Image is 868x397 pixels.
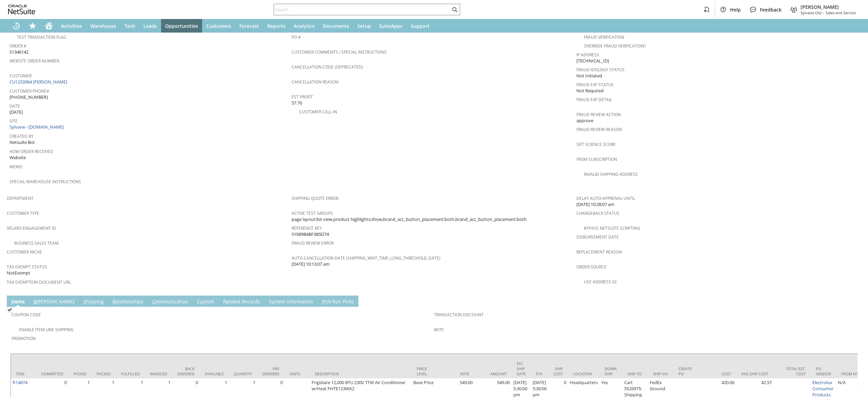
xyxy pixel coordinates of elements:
[272,298,274,305] span: y
[292,79,338,85] a: Cancellation Reason
[9,73,32,79] a: Customer
[479,371,507,376] div: Amount
[323,23,349,29] span: Documents
[290,371,305,376] div: Units
[576,117,593,124] span: approve
[16,371,31,376] div: Item
[434,312,484,318] a: Transaction Discount
[121,371,140,376] div: Fulfilled
[653,371,668,376] div: Ship Via
[13,379,27,385] a: fr14874
[262,366,279,376] div: Pre Ordered
[7,210,39,216] a: Customer Type
[576,82,614,88] a: Fraud E4F Status
[576,97,612,102] a: Fraud E4F Detail
[292,261,330,267] span: [DATE] 10:13:07 am
[9,133,34,139] a: Created By
[442,371,469,376] div: Rate
[584,43,646,49] a: Override Fraud Verification?
[434,327,444,333] a: Rate
[357,23,371,29] span: Setup
[235,19,263,33] a: Forecast
[9,179,81,185] a: Special Warehouse Instructions
[202,19,235,33] a: Customers
[165,23,198,29] span: Opportunities
[576,210,619,216] a: Chargeback Status
[801,10,822,15] span: Sylvane Old
[8,5,35,14] svg: logo
[299,109,337,115] a: Customer Call-in
[24,19,41,33] div: Shortcuts
[45,22,53,30] svg: Home
[61,23,82,29] span: Activities
[379,23,402,29] span: SuiteApps
[274,5,451,14] input: Search
[9,88,49,94] a: Customer Phone#
[451,5,459,14] svg: Search
[9,94,48,100] span: [PHONE_NUMBER]
[823,10,824,15] span: -
[14,240,59,246] a: Business Sales Team
[292,231,329,238] span: SY689B4BF3B5D74
[411,23,430,29] span: Support
[319,19,353,33] a: Documents
[263,19,290,33] a: Reports
[353,19,375,33] a: Setup
[584,225,640,231] a: Bypass NetSuite Scripting
[7,307,13,313] img: Checked
[74,371,86,376] div: Picked
[7,279,71,285] a: Tax Exemption Document URL
[8,19,24,33] a: Recent Records
[801,4,856,10] span: [PERSON_NAME]
[234,371,252,376] div: Quantity
[113,298,116,305] span: R
[760,6,782,13] span: Feedback
[12,312,41,318] a: Coupon Code
[83,298,86,305] span: S
[417,366,432,376] div: Price Level
[19,327,74,333] a: Enable Item Line Shipping
[9,58,59,64] a: Website Order Number
[826,10,856,15] span: Sales and Service
[150,371,167,376] div: Invoiced
[704,371,731,376] div: Cost
[576,112,621,117] a: Fraud Review Action
[9,124,65,130] a: Sylvane - [DOMAIN_NAME]
[628,371,643,376] div: Ship To
[57,19,86,33] a: Activities
[576,52,599,58] a: IP Address
[9,103,20,109] a: Date
[9,79,69,85] a: CU1233964 [PERSON_NAME]
[9,109,23,115] span: [DATE]
[553,366,563,376] div: Ship Cost
[205,371,224,376] div: Available
[292,100,302,106] span: 57.76
[9,118,18,124] a: Site
[41,371,63,376] div: Committed
[267,23,285,29] span: Reports
[221,298,262,306] a: Related Records
[517,361,526,376] div: Est. Ship Date
[12,22,20,30] svg: Recent Records
[12,336,36,341] a: Promotion
[239,23,259,29] span: Forecast
[576,73,602,79] span: Not Initiated
[294,23,315,29] span: Analytics
[7,225,56,231] a: Velaro Engagement ID
[315,371,407,376] div: Description
[139,19,161,33] a: Leads
[576,195,635,201] a: Delay Auto-Approval Until
[206,23,231,29] span: Customers
[9,149,53,154] a: How Order Received
[320,298,356,306] a: Pick Run Picks
[292,64,363,70] a: Cancellation Code (deprecated)
[576,264,607,270] a: Order Source
[576,67,625,73] a: Fraud Idology Status
[678,366,694,376] div: Create PO
[9,298,26,306] a: Items
[730,6,741,13] span: Help
[576,249,622,255] a: Replacement reason
[292,195,338,201] a: Shipping Quote Error
[120,19,139,33] a: Tech
[124,23,135,29] span: Tech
